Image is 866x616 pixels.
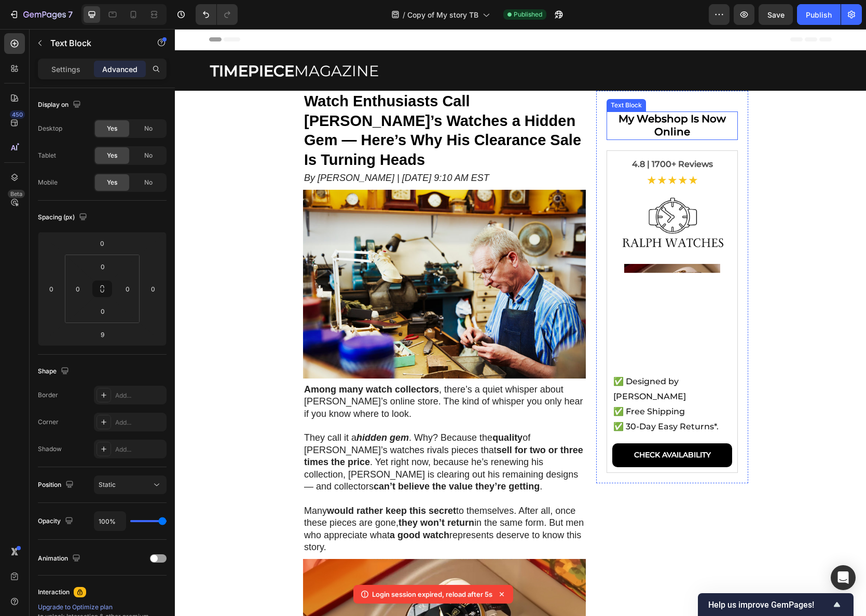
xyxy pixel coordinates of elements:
input: 0px [120,281,135,297]
div: Add... [115,445,164,454]
div: Mobile [38,178,58,187]
button: Publish [797,4,841,25]
p: ✅ Free Shipping [438,375,544,390]
div: Tablet [38,151,56,160]
span: Copy of My story TB [407,9,478,20]
strong: watch collectors [191,355,264,366]
strong: quality [318,403,348,414]
div: Open Intercom Messenger [831,565,856,590]
button: Static [94,475,167,494]
div: Display on [38,98,83,112]
span: Yes [107,178,117,187]
span: Yes [107,124,117,133]
p: 4.8 | 1700+ Reviews [438,128,556,143]
div: Add... [115,418,164,427]
div: Shape [38,365,71,379]
div: Upgrade to Optimize plan [38,603,167,612]
div: Position [38,478,76,492]
div: Interaction [38,587,70,597]
a: CHECK AVAILABILITY [437,414,557,438]
div: Shadow [38,444,62,454]
p: Advanced [102,64,138,75]
p: ✅ Designed by [PERSON_NAME] [438,345,544,375]
p: Many to themselves. After all, once these pieces are gone, in the same form. But men who apprecia... [129,476,410,525]
input: 9 [92,327,113,342]
div: Border [38,390,58,400]
div: Opacity [38,514,75,528]
div: Desktop [38,124,62,133]
iframe: Design area [175,29,866,616]
div: Beta [8,190,25,198]
button: 7 [4,4,77,25]
p: 7 [68,8,73,21]
strong: can’t believe the value they’re getting [199,452,365,463]
div: Text Block [434,72,469,81]
strong: My Webshop Is Now Online [444,83,551,109]
input: 0px [92,259,113,274]
div: Animation [38,552,83,566]
p: ✅ 30-Day Easy Returns*. [438,390,544,405]
input: 0 [44,281,59,297]
div: Spacing (px) [38,211,89,225]
p: They call it a . Why? Because the of [PERSON_NAME]’s watches rivals pieces that . Yet right now, ... [129,403,410,464]
img: gempages_584231198612521844-a6ba9879-a1b8-42b2-b1d1-74b4e7c0024a.png [449,235,545,331]
input: 0px [92,303,113,319]
div: Undo/Redo [196,4,238,25]
p: Text Block [50,37,139,49]
div: Corner [38,417,59,427]
strong: a good watch [215,501,274,511]
span: No [144,151,153,160]
input: 0 [92,235,113,251]
input: 0 [145,281,161,297]
strong: CHECK AVAILABILITY [459,421,536,430]
button: Show survey - Help us improve GemPages! [708,598,843,611]
span: No [144,124,153,133]
div: Publish [806,9,832,20]
input: 0px [70,281,86,297]
div: 450 [10,110,25,119]
p: Settings [51,64,80,75]
span: Save [767,10,785,19]
span: Static [99,481,116,488]
span: / [403,9,405,20]
div: Add... [115,391,164,400]
img: gempages_584231198612521844-14647ae8-7299-48f8-b8be-0180f4d91e3b.png [446,166,549,219]
strong: would rather keep this secret [152,477,281,487]
p: Login session expired, reload after 5s [372,589,492,599]
strong: hidden gem [182,403,234,414]
button: Save [759,4,793,25]
span: Help us improve GemPages! [708,600,831,610]
input: Auto [94,512,126,530]
strong: they won’t return [224,488,299,499]
span: Published [514,10,542,19]
span: Yes [107,151,117,160]
span: No [144,178,153,187]
p: ★★★★★ [438,145,556,158]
